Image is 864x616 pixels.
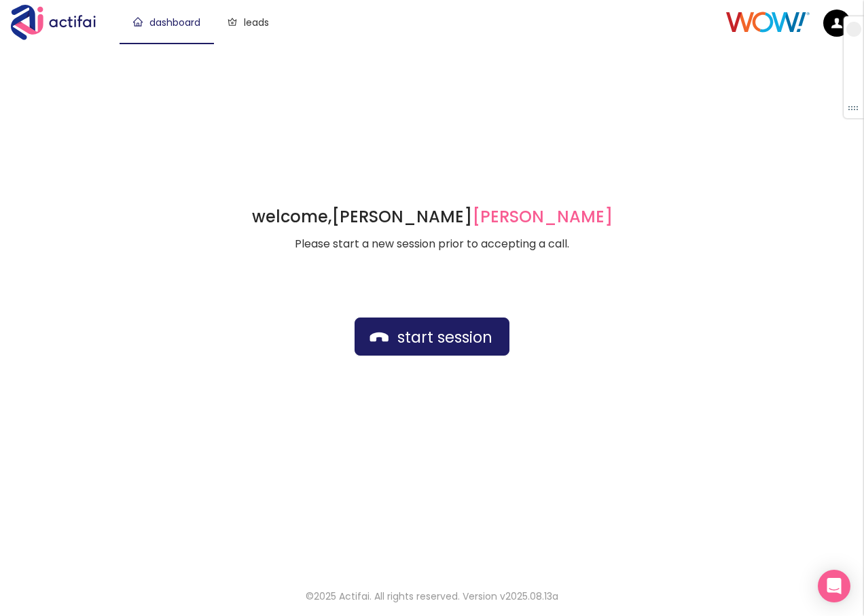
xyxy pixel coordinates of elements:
div: Open Intercom Messenger [818,570,850,602]
img: default.png [823,10,850,37]
img: Client Logo [726,12,810,33]
strong: [PERSON_NAME] [331,205,613,228]
span: [PERSON_NAME] [472,205,613,228]
p: Please start a new session prior to accepting a call. [252,236,613,252]
h1: welcome, [252,206,613,228]
a: dashboard [133,16,200,29]
a: leads [228,16,269,29]
button: start session [355,318,509,356]
img: Actifai Logo [11,5,109,40]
